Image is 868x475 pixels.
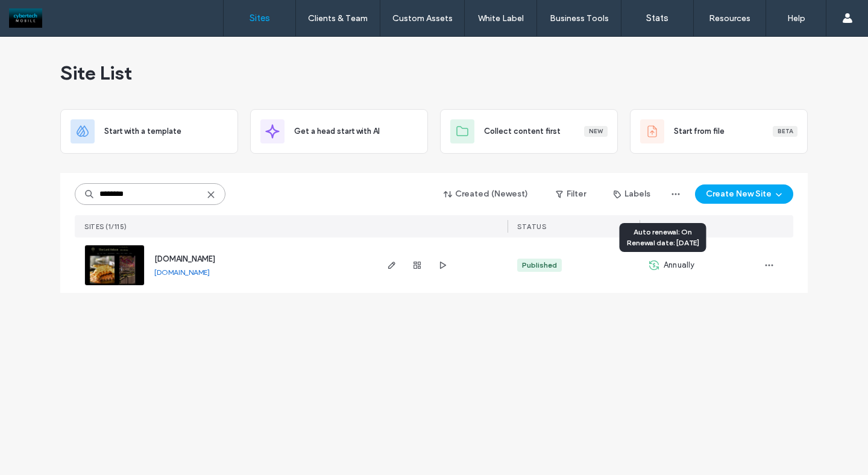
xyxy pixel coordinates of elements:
span: Site List [60,61,132,85]
div: Collect content firstNew [440,109,618,154]
button: Labels [603,184,661,204]
span: Collect content first [484,125,561,137]
div: Beta [773,126,797,137]
span: SUBSCRIPTION [649,222,700,231]
div: New [584,126,608,137]
button: Created (Newest) [433,184,539,204]
a: [DOMAIN_NAME] [154,254,215,263]
span: Help [28,8,52,19]
span: Auto renewal: On Renewal date: [DATE] [627,227,699,247]
label: Help [787,13,805,24]
div: Start with a template [60,109,238,154]
label: Business Tools [550,13,609,24]
span: STATUS [517,222,546,231]
label: Clients & Team [308,13,368,24]
a: [DOMAIN_NAME] [154,268,210,277]
div: Published [522,260,557,271]
div: Start from fileBeta [630,109,808,154]
div: Get a head start with AI [250,109,428,154]
span: SITES (1/115) [84,222,127,231]
label: Sites [250,13,270,24]
span: Start from file [674,125,725,137]
label: White Label [478,13,524,24]
span: Start with a template [104,125,181,137]
label: Stats [646,13,668,24]
span: Get a head start with AI [294,125,380,137]
label: Resources [709,13,750,24]
button: Filter [544,184,598,204]
button: Create New Site [695,184,793,204]
label: Custom Assets [392,13,453,24]
span: Annually [664,259,695,271]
